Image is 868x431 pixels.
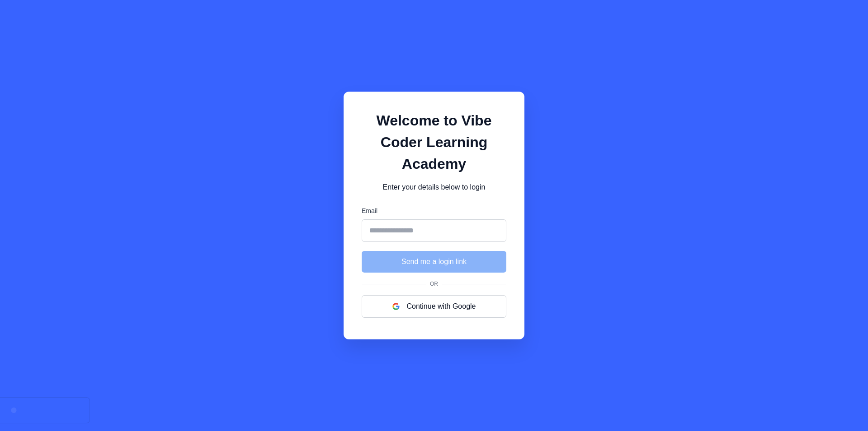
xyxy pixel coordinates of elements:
[426,280,442,288] span: Or
[362,206,506,216] label: Email
[362,295,506,318] button: Continue with Google
[392,303,400,310] img: google logo
[362,251,506,273] button: Send me a login link
[362,110,506,175] h1: Welcome to Vibe Coder Learning Academy
[362,182,506,193] p: Enter your details below to login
